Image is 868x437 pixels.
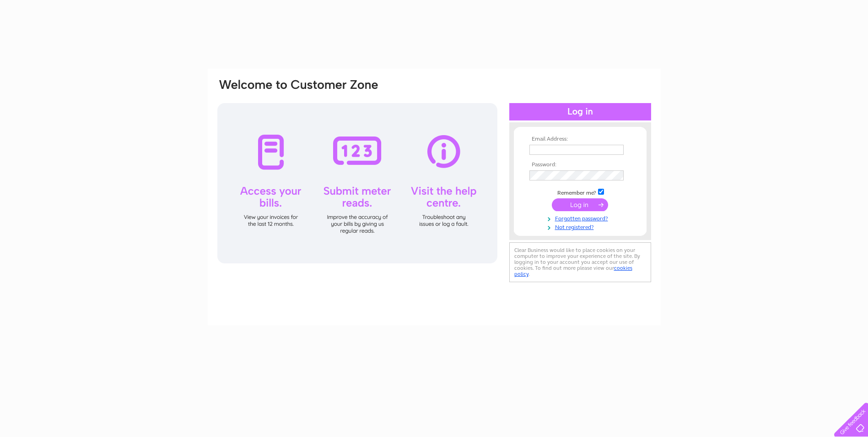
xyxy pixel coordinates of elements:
[514,265,632,277] a: cookies policy
[527,187,633,197] td: Remember me?
[529,222,633,231] a: Not registered?
[527,136,633,142] th: Email Address:
[552,198,608,211] input: Submit
[527,162,633,168] th: Password:
[509,242,651,282] div: Clear Business would like to place cookies on your computer to improve your experience of the sit...
[529,213,633,222] a: Forgotten password?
